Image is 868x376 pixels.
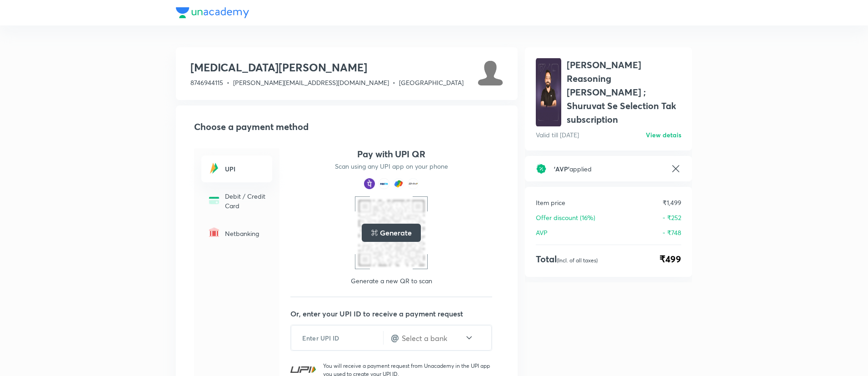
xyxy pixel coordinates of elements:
[290,308,503,319] p: Or, enter your UPI ID to receive a payment request
[379,178,389,189] img: payment method
[194,120,503,134] h2: Choose a payment method
[225,191,267,211] p: Debit / Credit Card
[663,228,681,237] p: - ₹748
[536,198,565,207] p: Item price
[225,229,267,238] p: Netbanking
[399,78,464,87] span: [GEOGRAPHIC_DATA]
[554,165,569,173] span: ' AVP '
[393,178,404,189] img: payment method
[225,164,267,174] h6: UPI
[478,60,503,85] img: Avatar
[364,178,375,189] img: payment method
[190,60,464,75] h3: [MEDICAL_DATA][PERSON_NAME]
[557,257,598,264] p: (Incl. of all taxes)
[536,228,548,237] p: AVP
[335,162,448,171] p: Scan using any UPI app on your phone
[207,161,221,175] img: -
[380,227,411,238] h5: Generate
[391,331,399,345] h4: @
[659,252,681,266] span: ₹499
[207,225,221,240] img: -
[351,276,432,286] p: Generate a new QR to scan
[207,193,221,208] img: -
[536,252,598,266] h4: Total
[536,213,595,222] p: Offer discount (16%)
[646,130,681,140] h6: View detais
[401,333,464,343] input: Select a bank
[663,213,681,222] p: - ₹252
[190,78,223,87] span: 8746944115
[290,366,316,373] img: UPI
[408,178,419,189] img: payment method
[536,130,579,140] p: Valid till [DATE]
[663,198,681,207] p: ₹1,499
[233,78,389,87] span: [PERSON_NAME][EMAIL_ADDRESS][DOMAIN_NAME]
[393,78,395,87] span: •
[554,164,663,174] h6: applied
[227,78,229,87] span: •
[357,148,425,160] h4: Pay with UPI QR
[291,327,383,349] input: Enter UPI ID
[371,229,378,236] img: loading..
[567,58,681,126] h1: [PERSON_NAME] Reasoning [PERSON_NAME] ; Shuruvat Se Selection Tak subscription
[536,58,561,126] img: avatar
